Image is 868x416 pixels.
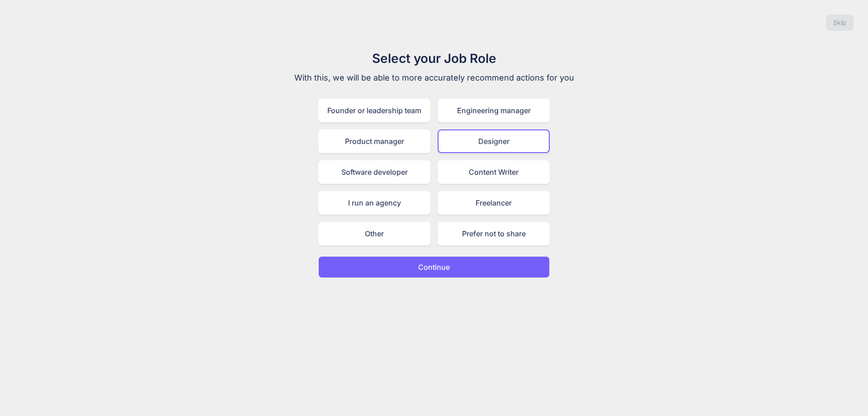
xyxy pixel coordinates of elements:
[318,160,430,184] div: Software developer
[438,191,550,215] div: Freelancer
[318,222,430,245] div: Other
[318,256,550,278] button: Continue
[438,129,550,153] div: Designer
[318,99,430,122] div: Founder or leadership team
[438,160,550,184] div: Content Writer
[438,222,550,245] div: Prefer not to share
[282,72,586,84] p: With this, we will be able to more accurately recommend actions for you
[318,191,430,215] div: I run an agency
[282,49,586,68] h1: Select your Job Role
[826,14,854,31] button: Skip
[418,262,450,273] p: Continue
[318,129,430,153] div: Product manager
[438,99,550,122] div: Engineering manager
